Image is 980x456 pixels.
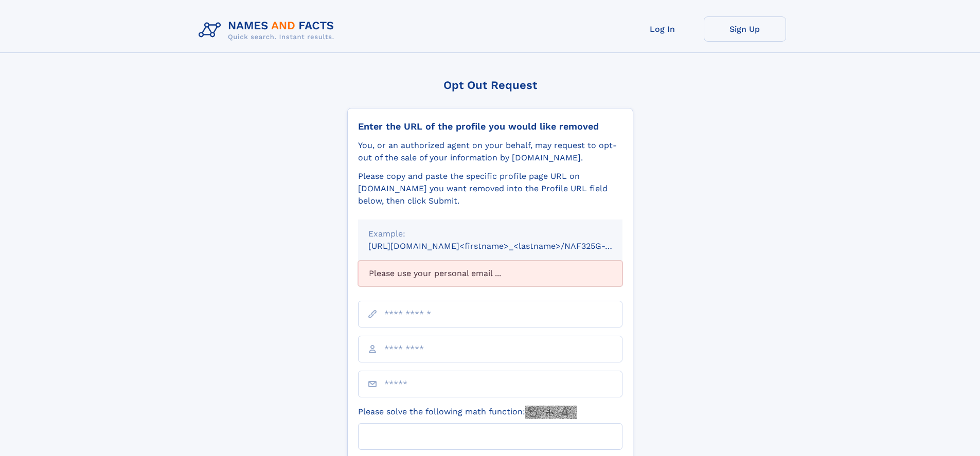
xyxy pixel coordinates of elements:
div: Enter the URL of the profile you would like removed [358,121,622,132]
a: Log In [621,16,704,42]
a: Sign Up [704,16,786,42]
label: Please solve the following math function: [358,406,577,419]
div: Example: [368,228,612,240]
img: Logo Names and Facts [194,16,343,44]
div: You, or an authorized agent on your behalf, may request to opt-out of the sale of your informatio... [358,139,622,164]
small: [URL][DOMAIN_NAME]<firstname>_<lastname>/NAF325G-xxxxxxxx [368,241,642,251]
div: Opt Out Request [347,79,633,92]
div: Please copy and paste the specific profile page URL on [DOMAIN_NAME] you want removed into the Pr... [358,170,622,207]
div: Please use your personal email ... [358,261,622,286]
